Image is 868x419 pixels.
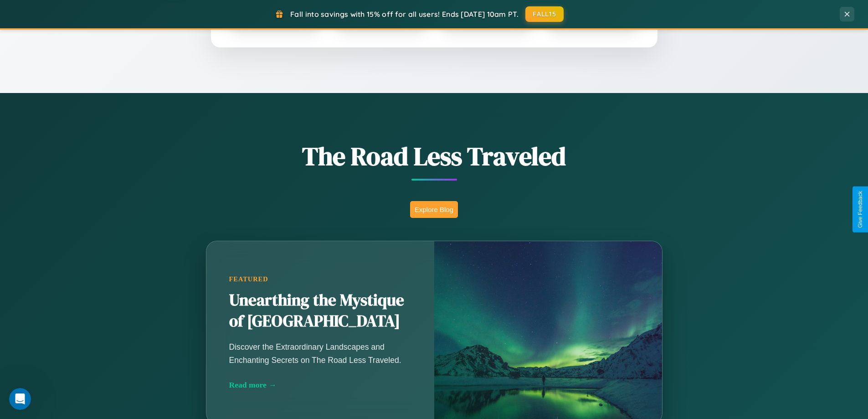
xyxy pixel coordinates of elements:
span: Fall into savings with 15% off for all users! Ends [DATE] 10am PT. [290,10,519,19]
h2: Unearthing the Mystique of [GEOGRAPHIC_DATA] [229,290,411,332]
button: Explore Blog [410,201,458,218]
h1: The Road Less Traveled [161,139,708,174]
p: Discover the Extraordinary Landscapes and Enchanting Secrets on The Road Less Traveled. [229,341,411,366]
div: Read more → [229,380,411,390]
button: FALL15 [525,6,564,22]
div: Featured [229,275,411,283]
iframe: Intercom live chat [9,388,31,410]
div: Give Feedback [857,191,863,228]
